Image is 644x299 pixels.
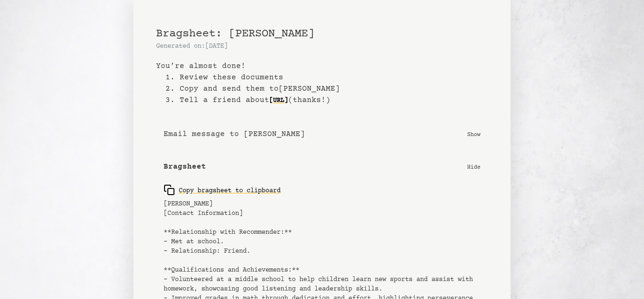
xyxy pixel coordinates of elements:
[156,27,314,40] span: Bragsheet: [PERSON_NAME]
[156,60,488,72] b: You’re almost done!
[165,83,488,94] li: 2. Copy and send them to [PERSON_NAME]
[164,180,281,199] button: Copy bragsheet to clipboard
[164,128,305,140] b: Email message to [PERSON_NAME]
[467,162,480,171] p: Hide
[269,93,288,108] a: [URL]
[467,129,480,139] p: Show
[156,121,488,148] button: Email message to [PERSON_NAME] Show
[165,72,488,83] li: 1. Review these documents
[156,154,488,180] button: Bragsheet Hide
[165,94,488,106] li: 3. Tell a friend about (thanks!)
[156,42,488,51] p: Generated on: [DATE]
[164,161,206,172] b: Bragsheet
[164,184,281,196] div: Copy bragsheet to clipboard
